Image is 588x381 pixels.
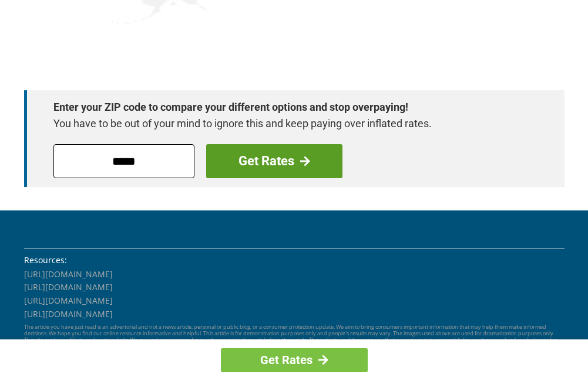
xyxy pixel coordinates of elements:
[24,254,565,267] li: Resources:
[206,144,342,178] a: Get Rates
[24,308,113,319] a: [URL][DOMAIN_NAME]
[53,99,523,115] strong: Enter your ZIP code to compare your different options and stop overpaying!
[221,348,368,372] a: Get Rates
[24,295,113,306] a: [URL][DOMAIN_NAME]
[24,324,565,356] p: The article you have just read is an advertorial and not a news article, personal or public blog,...
[24,268,113,280] a: [URL][DOMAIN_NAME]
[24,281,113,292] a: [URL][DOMAIN_NAME]
[53,115,523,132] p: You have to be out of your mind to ignore this and keep paying over inflated rates.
